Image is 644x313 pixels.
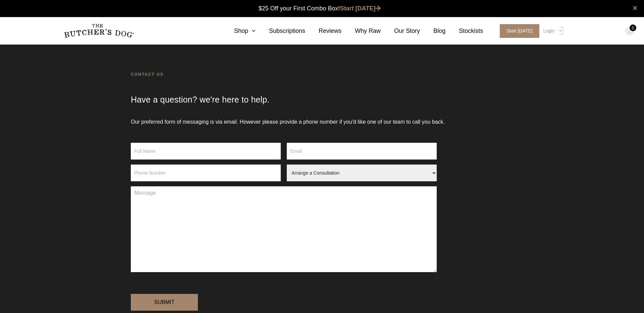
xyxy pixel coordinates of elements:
[131,118,513,143] p: Our preferred form of messaging is via email. However please provide a phone number if you'd like...
[420,26,445,36] a: Blog
[256,26,305,36] a: Subscriptions
[340,5,381,12] a: Start [DATE]
[131,71,513,95] h1: Contact Us
[131,95,513,118] h2: Have a question? we're here to help.
[633,4,637,12] a: close
[305,26,341,36] a: Reviews
[500,24,539,38] span: Start [DATE]
[131,143,281,160] input: Full Name
[445,26,483,36] a: Stockists
[341,26,381,36] a: Why Raw
[626,27,634,36] img: TBD_Cart-Empty.png
[542,24,563,38] a: Login
[287,143,437,160] input: Email
[221,26,256,36] a: Shop
[493,24,542,38] a: Start [DATE]
[630,24,636,31] div: 0
[381,26,420,36] a: Our Story
[131,294,198,311] input: Submit
[131,165,281,181] input: Phone Number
